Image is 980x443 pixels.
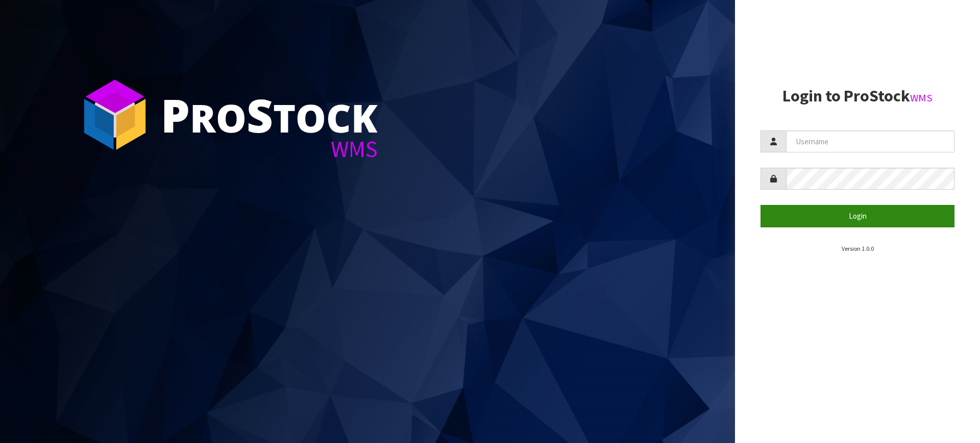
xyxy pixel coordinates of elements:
small: WMS [910,91,933,105]
span: S [247,84,273,146]
h2: Login to ProStock [761,87,954,105]
div: WMS [161,138,378,161]
div: ro tock [161,92,378,138]
button: Login [761,205,954,227]
span: P [161,84,190,146]
small: Version 1.0.0 [842,245,874,252]
img: ProStock Cube [77,76,153,153]
input: Username [786,131,954,152]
